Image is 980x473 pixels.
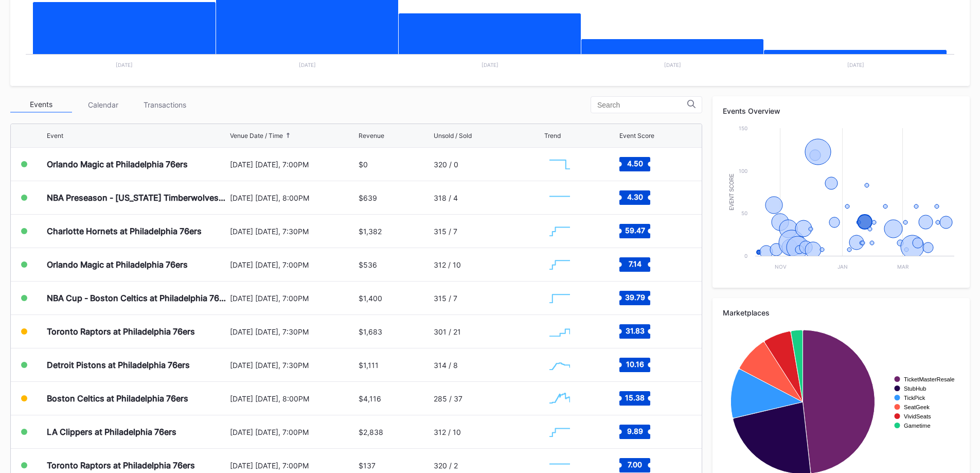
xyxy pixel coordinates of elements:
text: SeatGeek [904,404,930,410]
svg: Chart title [544,419,575,445]
div: [DATE] [DATE], 7:00PM [230,160,357,169]
text: Nov [775,264,787,270]
div: Events [10,97,72,113]
div: $1,111 [359,361,379,370]
div: [DATE] [DATE], 8:00PM [230,394,357,403]
div: Toronto Raptors at Philadelphia 76ers [47,460,195,470]
div: $1,382 [359,227,382,236]
div: $0 [359,160,368,169]
div: $2,838 [359,428,383,436]
div: [DATE] [DATE], 7:00PM [230,461,357,470]
div: $1,683 [359,327,382,336]
div: $4,116 [359,394,381,403]
text: 0 [744,253,747,259]
div: [DATE] [DATE], 7:00PM [230,294,357,303]
text: 31.83 [625,326,644,335]
div: Venue Date / Time [230,132,283,139]
div: 314 / 8 [434,361,458,370]
div: 285 / 37 [434,394,462,403]
div: Event [47,132,63,139]
text: Jan [838,264,848,270]
div: Orlando Magic at Philadelphia 76ers [47,159,188,169]
svg: Chart title [544,285,575,311]
text: 4.30 [627,192,643,201]
div: 320 / 2 [434,461,458,470]
div: 315 / 7 [434,227,457,236]
div: Boston Celtics at Philadelphia 76ers [47,393,188,404]
text: TickPick [904,395,925,401]
div: Detroit Pistons at Philadelphia 76ers [47,360,190,370]
div: 312 / 10 [434,428,461,436]
text: [DATE] [482,62,498,68]
text: [DATE] [847,62,864,68]
svg: Chart title [544,218,575,244]
div: Calendar [72,97,134,113]
svg: Chart title [544,319,575,344]
div: Orlando Magic at Philadelphia 76ers [47,259,188,270]
text: StubHub [904,386,926,392]
div: 320 / 0 [434,160,458,169]
svg: Chart title [544,252,575,277]
svg: Chart title [544,185,575,211]
text: 10.16 [626,360,644,369]
text: TicketMasterResale [904,376,954,382]
text: 15.38 [625,393,645,402]
text: [DATE] [299,62,316,68]
text: 4.50 [627,159,643,168]
text: VividSeats [904,413,931,419]
text: [DATE] [116,62,133,68]
text: [DATE] [664,62,681,68]
text: 100 [739,168,747,174]
div: LA Clippers at Philadelphia 76ers [47,427,176,437]
text: 50 [741,210,747,216]
input: Search [597,101,687,109]
svg: Chart title [544,151,575,177]
svg: Chart title [544,352,575,378]
svg: Chart title [544,386,575,411]
div: Event Score [619,132,654,139]
div: Unsold / Sold [434,132,472,139]
div: Charlotte Hornets at Philadelphia 76ers [47,226,202,236]
div: [DATE] [DATE], 7:00PM [230,260,357,269]
div: [DATE] [DATE], 7:30PM [230,361,357,370]
div: NBA Preseason - [US_STATE] Timberwolves at Philadelphia 76ers [47,192,227,203]
div: Events Overview [723,107,959,115]
text: 7.14 [628,259,641,268]
text: Mar [897,264,909,270]
div: [DATE] [DATE], 8:00PM [230,194,357,202]
div: $137 [359,461,376,470]
div: 301 / 21 [434,327,461,336]
div: Transactions [134,97,195,113]
div: [DATE] [DATE], 7:30PM [230,327,357,336]
text: Gametime [904,423,931,429]
div: $639 [359,194,377,202]
div: Revenue [359,132,384,139]
svg: Chart title [723,123,959,277]
div: 312 / 10 [434,260,461,269]
div: $1,400 [359,294,382,303]
text: 7.00 [628,460,642,469]
text: 59.47 [625,226,645,235]
div: $536 [359,260,377,269]
div: Toronto Raptors at Philadelphia 76ers [47,326,195,337]
div: Trend [544,132,561,139]
div: [DATE] [DATE], 7:30PM [230,227,357,236]
div: 318 / 4 [434,194,458,202]
div: NBA Cup - Boston Celtics at Philadelphia 76ers [47,293,227,303]
div: 315 / 7 [434,294,457,303]
text: 39.79 [625,293,645,302]
text: 9.89 [627,427,643,435]
text: 150 [739,125,747,131]
div: Marketplaces [723,308,959,317]
div: [DATE] [DATE], 7:00PM [230,428,357,436]
text: Event Score [729,173,735,211]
